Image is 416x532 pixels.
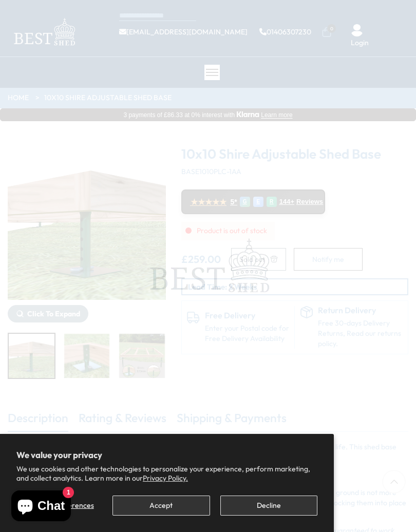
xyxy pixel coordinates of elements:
inbox-online-store-chat: Shopify online store chat [8,490,74,524]
button: Decline [220,496,317,516]
h2: We value your privacy [16,450,317,460]
p: We use cookies and other technologies to personalize your experience, perform marketing, and coll... [16,464,317,483]
button: Accept [112,496,210,516]
a: Privacy Policy. [143,473,188,483]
